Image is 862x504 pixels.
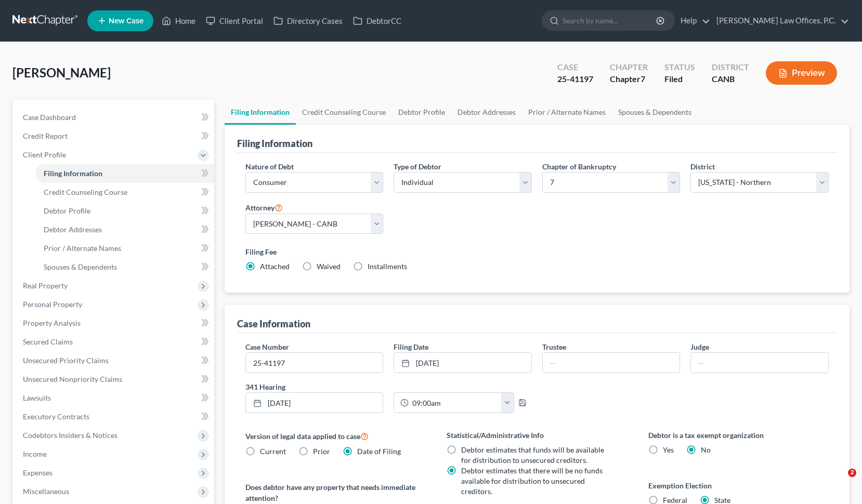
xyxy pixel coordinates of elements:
[610,73,648,85] div: Chapter
[23,300,82,309] span: Personal Property
[317,262,341,271] span: Waived
[245,430,426,442] label: Version of legal data applied to case
[313,447,330,456] span: Prior
[23,393,51,402] span: Lawsuits
[245,201,283,214] label: Attorney
[648,480,829,491] label: Exemption Election
[15,351,214,370] a: Unsecured Priority Claims
[557,61,593,73] div: Case
[12,65,111,80] span: [PERSON_NAME]
[245,482,426,503] label: Does debtor have any property that needs immediate attention?
[35,202,214,220] a: Debtor Profile
[23,337,73,346] span: Secured Claims
[690,161,715,172] label: District
[23,356,109,365] span: Unsecured Priority Claims
[542,161,616,172] label: Chapter of Bankruptcy
[394,161,441,172] label: Type of Debtor
[109,17,143,25] span: New Case
[23,150,66,159] span: Client Profile
[348,11,407,30] a: DebtorCC
[392,100,451,125] a: Debtor Profile
[447,430,628,441] label: Statistical/Administrative Info
[23,131,68,140] span: Credit Report
[394,353,531,373] a: [DATE]
[35,258,214,276] a: Spouses & Dependents
[557,73,593,85] div: 25-41197
[711,11,849,30] a: [PERSON_NAME] Law Offices, P.C.
[701,445,711,454] span: No
[15,370,214,389] a: Unsecured Nonpriority Claims
[246,393,383,413] a: [DATE]
[675,11,710,30] a: Help
[23,431,117,440] span: Codebtors Insiders & Notices
[827,469,852,494] iframe: Intercom live chat
[641,74,645,84] span: 7
[15,333,214,351] a: Secured Claims
[766,61,837,85] button: Preview
[522,100,612,125] a: Prior / Alternate Names
[543,353,680,373] input: --
[712,61,749,73] div: District
[23,375,122,383] span: Unsecured Nonpriority Claims
[15,127,214,145] a: Credit Report
[610,61,648,73] div: Chapter
[23,449,47,458] span: Income
[664,73,695,85] div: Filed
[712,73,749,85] div: CANB
[245,161,294,172] label: Nature of Debt
[268,11,348,30] a: Directory Cases
[245,341,289,352] label: Case Number
[690,341,709,352] label: Judge
[394,341,428,352] label: Filing Date
[35,183,214,202] a: Credit Counseling Course
[612,100,698,125] a: Spouses & Dependents
[23,487,69,496] span: Miscellaneous
[35,164,214,183] a: Filing Information
[542,341,566,352] label: Trustee
[156,11,201,30] a: Home
[237,317,310,330] div: Case Information
[44,225,102,234] span: Debtor Addresses
[35,220,214,239] a: Debtor Addresses
[225,100,296,125] a: Filing Information
[44,262,117,271] span: Spouses & Dependents
[15,108,214,127] a: Case Dashboard
[409,393,502,413] input: -- : --
[201,11,268,30] a: Client Portal
[357,447,401,456] span: Date of Filing
[648,430,829,441] label: Debtor is a tax exempt organization
[260,262,290,271] span: Attached
[23,468,53,477] span: Expenses
[246,353,383,373] input: Enter case number...
[44,206,90,215] span: Debtor Profile
[23,113,76,122] span: Case Dashboard
[563,11,658,30] input: Search by name...
[23,412,89,421] span: Executory Contracts
[451,100,522,125] a: Debtor Addresses
[461,445,604,465] span: Debtor estimates that funds will be available for distribution to unsecured creditors.
[15,389,214,407] a: Lawsuits
[663,445,674,454] span: Yes
[691,353,828,373] input: --
[15,407,214,426] a: Executory Contracts
[664,61,695,73] div: Status
[15,314,214,333] a: Property Analysis
[296,100,392,125] a: Credit Counseling Course
[44,169,102,178] span: Filing Information
[23,319,81,327] span: Property Analysis
[260,447,286,456] span: Current
[35,239,214,258] a: Prior / Alternate Names
[245,246,829,257] label: Filing Fee
[848,469,856,477] span: 2
[44,244,121,253] span: Prior / Alternate Names
[23,281,68,290] span: Real Property
[44,188,127,196] span: Credit Counseling Course
[461,466,603,496] span: Debtor estimates that there will be no funds available for distribution to unsecured creditors.
[368,262,407,271] span: Installments
[240,381,537,392] label: 341 Hearing
[237,137,312,150] div: Filing Information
